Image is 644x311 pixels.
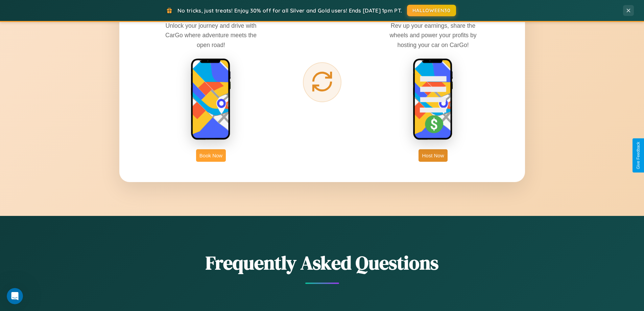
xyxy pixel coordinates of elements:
h2: Frequently Asked Questions [119,250,525,276]
img: rent phone [191,58,231,141]
span: No tricks, just treats! Enjoy 30% off for all Silver and Gold users! Ends [DATE] 1pm PT. [177,7,402,14]
button: Book Now [196,149,226,162]
p: Rev up your earnings, share the wheels and power your profits by hosting your car on CarGo! [382,21,484,49]
p: Unlock your journey and drive with CarGo where adventure meets the open road! [160,21,262,49]
button: HALLOWEEN30 [407,5,456,16]
img: host phone [413,58,453,141]
button: Host Now [419,149,447,162]
div: Give Feedback [636,142,641,169]
iframe: Intercom live chat [7,288,23,304]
